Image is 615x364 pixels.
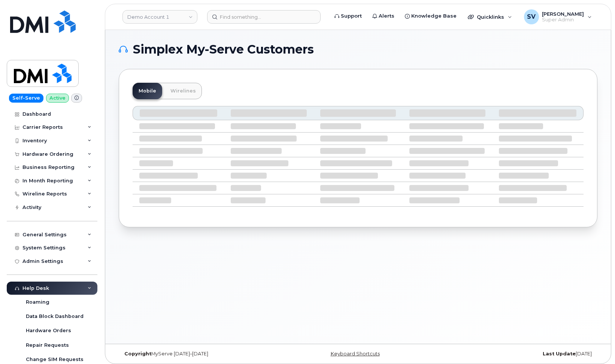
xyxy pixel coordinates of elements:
[133,83,162,99] a: Mobile
[133,44,314,55] span: Simplex My-Serve Customers
[124,351,151,357] strong: Copyright
[164,83,202,99] a: Wirelines
[543,351,576,357] strong: Last Update
[119,351,278,357] div: MyServe [DATE]–[DATE]
[331,351,380,357] a: Keyboard Shortcuts
[438,351,597,357] div: [DATE]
